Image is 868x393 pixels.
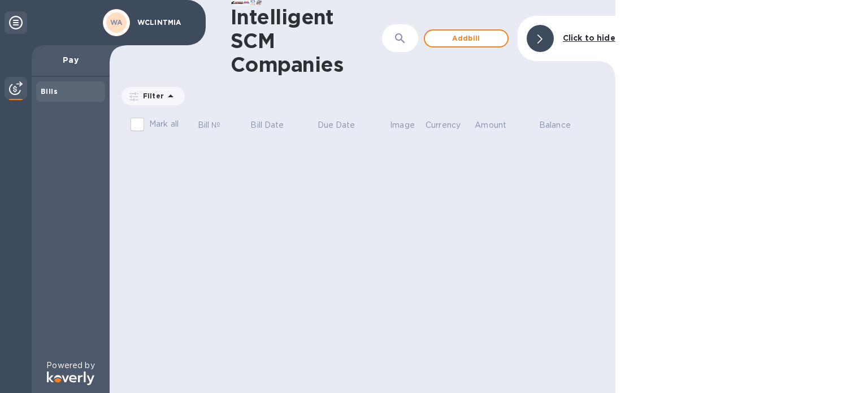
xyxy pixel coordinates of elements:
[539,119,571,131] p: Balance
[426,119,461,131] p: Currency
[198,119,221,131] p: Bill №
[250,119,298,131] span: Bill Date
[434,32,498,45] span: Add bill
[475,119,521,131] span: Amount
[137,19,194,27] p: WCLINTMIA
[41,87,58,96] b: Bills
[318,119,355,131] p: Due Date
[475,119,506,131] p: Amount
[250,119,284,131] p: Bill Date
[110,18,123,27] b: WA
[539,119,585,131] span: Balance
[390,119,415,131] p: Image
[563,33,615,42] b: Click to hide
[41,54,101,66] p: Pay
[424,29,509,47] button: Addbill
[318,119,370,131] span: Due Date
[149,118,179,130] p: Mark all
[47,372,94,385] img: Logo
[231,5,381,76] h1: Intelligent SCM Companies
[198,119,236,131] span: Bill №
[46,360,94,372] p: Powered by
[138,91,164,101] p: Filter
